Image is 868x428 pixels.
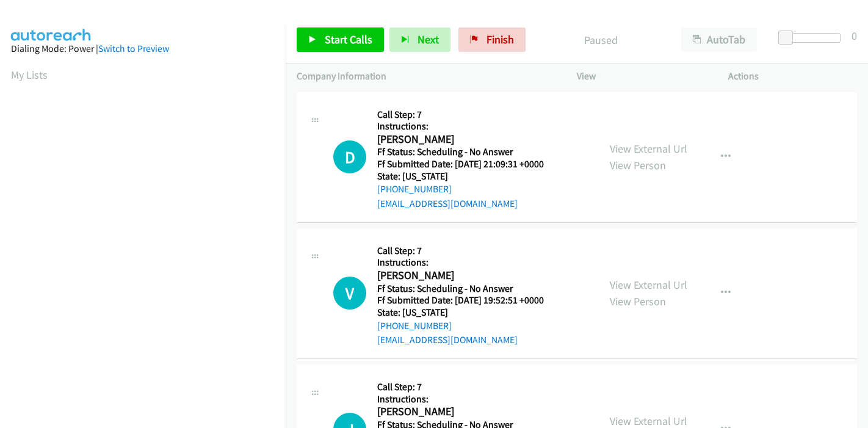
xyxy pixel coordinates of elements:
[784,33,841,43] div: Delay between calls (in seconds)
[333,277,366,310] div: The call is yet to be attempted
[377,334,518,346] a: [EMAIL_ADDRESS][DOMAIN_NAME]
[377,393,559,405] h5: Instructions:
[333,140,366,173] h1: D
[98,43,169,54] a: Switch to Preview
[325,32,372,46] span: Start Calls
[577,69,706,84] p: View
[377,405,559,419] h2: [PERSON_NAME]
[418,32,439,46] span: Next
[297,69,555,84] p: Company Information
[486,32,514,46] span: Finish
[377,146,559,158] h5: Ff Status: Scheduling - No Answer
[852,27,857,44] div: 0
[333,140,366,173] div: The call is yet to be attempted
[728,69,858,84] p: Actions
[377,109,559,121] h5: Call Step: 7
[610,278,687,292] a: View External Url
[333,277,366,310] h1: V
[610,294,666,308] a: View Person
[377,158,559,170] h5: Ff Submitted Date: [DATE] 21:09:31 +0000
[458,27,526,52] a: Finish
[297,27,384,52] a: Start Calls
[610,158,666,172] a: View Person
[389,27,450,52] button: Next
[377,170,559,183] h5: State: [US_STATE]
[542,32,659,48] p: Paused
[377,306,559,319] h5: State: [US_STATE]
[377,381,559,393] h5: Call Step: 7
[377,320,452,332] a: [PHONE_NUMBER]
[377,283,559,295] h5: Ff Status: Scheduling - No Answer
[377,183,452,195] a: [PHONE_NUMBER]
[681,27,757,52] button: AutoTab
[610,142,687,156] a: View External Url
[377,269,559,283] h2: [PERSON_NAME]
[377,120,559,132] h5: Instructions:
[377,294,559,306] h5: Ff Submitted Date: [DATE] 19:52:51 +0000
[11,68,48,82] a: My Lists
[11,42,275,56] div: Dialing Mode: Power |
[377,245,559,257] h5: Call Step: 7
[377,198,518,209] a: [EMAIL_ADDRESS][DOMAIN_NAME]
[377,132,559,147] h2: [PERSON_NAME]
[610,414,687,428] a: View External Url
[377,256,559,269] h5: Instructions:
